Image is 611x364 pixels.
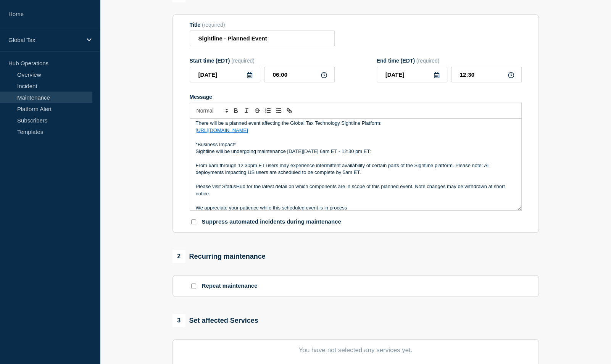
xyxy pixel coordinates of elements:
input: YYYY-MM-DD [377,67,447,82]
p: We appreciate your patience while this scheduled event is in process [196,205,516,211]
button: Toggle italic text [241,106,252,115]
span: Font size [193,106,231,115]
div: Recurring maintenance [172,250,266,263]
input: Suppress automated incidents during maintenance [191,219,196,224]
p: You have not selected any services yet. [190,346,522,354]
div: End time (EDT) [377,58,522,64]
input: HH:MM [451,67,522,82]
input: HH:MM [264,67,335,82]
p: There will be a planned event affecting the Global Tax Technology Sightline Platform: [196,120,516,127]
div: Title [190,22,335,28]
div: Set affected Services [172,314,258,327]
p: Sightline will be undergoing maintenance [DATE][DATE] 6am ET - 12:30 pm ET: [196,148,516,155]
p: Repeat maintenance [202,282,258,290]
span: 2 [172,250,185,263]
p: Suppress automated incidents during maintenance [202,218,341,225]
p: Please visit StatusHub for the latest detail on which components are in scope of this planned eve... [196,183,516,197]
a: [URL][DOMAIN_NAME] [196,127,248,133]
div: Message [190,94,522,100]
span: (required) [416,58,440,64]
input: Repeat maintenance [191,283,196,288]
span: (required) [231,58,255,64]
input: Title [190,31,335,46]
p: Global Tax [8,37,82,43]
button: Toggle bulleted list [273,106,284,115]
span: 3 [172,314,185,327]
div: Message [190,119,521,210]
span: (required) [202,22,225,28]
p: From 6am through 12:30pm ET users may experience intermittent availability of certain parts of th... [196,162,516,176]
button: Toggle strikethrough text [252,106,263,115]
input: YYYY-MM-DD [190,67,260,82]
button: Toggle ordered list [263,106,273,115]
p: *Business Impact* [196,141,516,148]
button: Toggle link [284,106,295,115]
div: Start time (EDT) [190,58,335,64]
button: Toggle bold text [231,106,241,115]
